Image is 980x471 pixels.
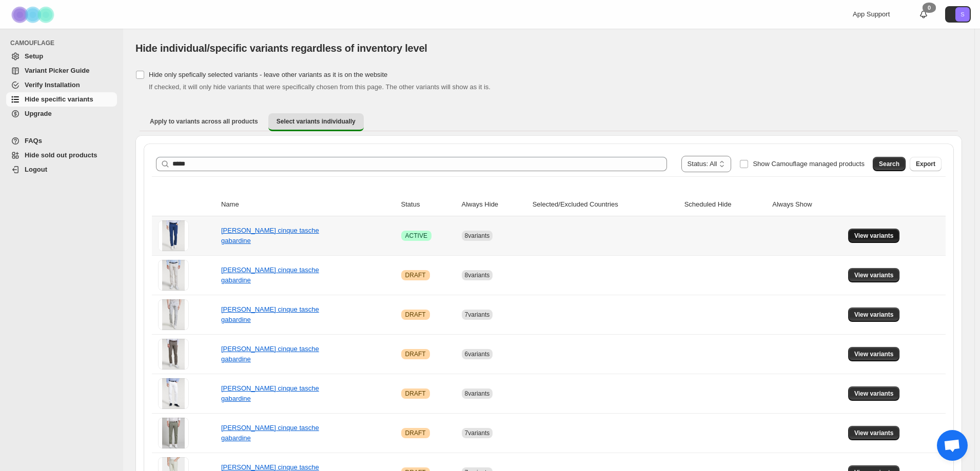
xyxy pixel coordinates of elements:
[6,64,117,78] a: Variant Picker Guide
[218,193,398,216] th: Name
[848,308,900,322] button: View variants
[848,268,900,282] button: View variants
[6,148,117,162] a: Hide sold out products
[848,386,900,401] button: View variants
[221,345,319,363] a: [PERSON_NAME] cinque tasche gabardine
[221,227,319,244] a: [PERSON_NAME] cinque tasche gabardine
[221,266,319,284] a: [PERSON_NAME] cinque tasche gabardine
[465,272,490,279] span: 8 variants
[854,311,894,319] span: View variants
[6,92,117,107] a: Hide specific variants
[848,347,900,361] button: View variants
[221,305,319,323] a: [PERSON_NAME] cinque tasche gabardine
[879,160,899,168] span: Search
[916,160,935,168] span: Export
[681,193,770,216] th: Scheduled Hide
[277,117,356,126] span: Select variants individually
[848,426,900,440] button: View variants
[405,271,426,279] span: DRAFT
[910,157,942,171] button: Export
[459,193,530,216] th: Always Hide
[25,81,80,89] span: Verify Installation
[405,350,426,358] span: DRAFT
[405,390,426,398] span: DRAFT
[923,3,936,13] div: 0
[6,162,117,177] a: Logout
[398,193,459,216] th: Status
[848,229,900,243] button: View variants
[25,137,42,145] span: FAQs
[753,160,865,168] span: Show Camouflage managed products
[149,71,387,78] span: Hide only spefically selected variants - leave other variants as it is on the website
[268,113,364,131] button: Select variants individually
[918,9,929,19] a: 0
[465,390,490,397] span: 8 variants
[465,311,490,318] span: 7 variants
[6,107,117,121] a: Upgrade
[854,429,894,437] span: View variants
[6,78,117,92] a: Verify Installation
[405,429,426,437] span: DRAFT
[854,350,894,358] span: View variants
[961,11,964,17] text: S
[465,351,490,358] span: 6 variants
[142,113,266,130] button: Apply to variants across all products
[937,430,968,461] div: Aprire la chat
[25,166,47,173] span: Logout
[25,67,89,74] span: Variant Picker Guide
[873,157,906,171] button: Search
[854,271,894,279] span: View variants
[853,10,890,18] span: App Support
[405,311,426,319] span: DRAFT
[6,49,117,64] a: Setup
[945,6,971,23] button: Avatar with initials S
[854,232,894,240] span: View variants
[150,117,258,126] span: Apply to variants across all products
[530,193,681,216] th: Selected/Excluded Countries
[8,1,60,29] img: Camouflage
[465,232,490,239] span: 8 variants
[25,110,52,117] span: Upgrade
[854,390,894,398] span: View variants
[25,52,43,60] span: Setup
[149,83,491,91] span: If checked, it will only hide variants that were specifically chosen from this page. The other va...
[465,429,490,437] span: 7 variants
[25,151,97,159] span: Hide sold out products
[405,232,427,240] span: ACTIVE
[221,424,319,442] a: [PERSON_NAME] cinque tasche gabardine
[955,7,970,22] span: Avatar with initials S
[6,134,117,148] a: FAQs
[135,43,427,54] span: Hide individual/specific variants regardless of inventory level
[25,95,93,103] span: Hide specific variants
[10,39,118,47] span: CAMOUFLAGE
[769,193,845,216] th: Always Show
[221,384,319,402] a: [PERSON_NAME] cinque tasche gabardine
